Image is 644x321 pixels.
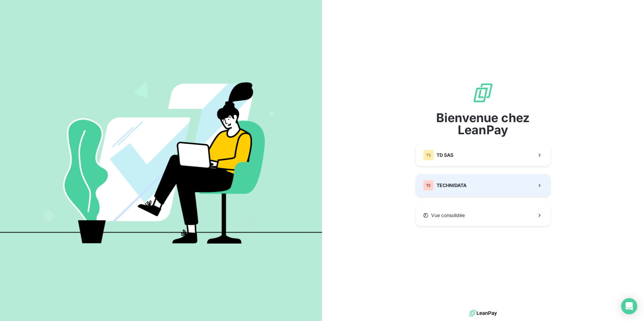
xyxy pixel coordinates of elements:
img: logo [469,308,497,318]
div: TE [423,180,434,191]
span: Bienvenue chez LeanPay [416,112,550,136]
span: TD SAS [437,152,453,158]
button: TSTD SAS [416,144,550,166]
button: Vue consolidée [416,205,550,226]
button: TETECHNIDATA [416,174,550,197]
div: Open Intercom Messenger [621,298,637,314]
div: TS [423,150,434,160]
img: logo sigle [472,82,494,104]
span: TECHNIDATA [437,182,466,189]
span: Vue consolidée [431,212,465,219]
